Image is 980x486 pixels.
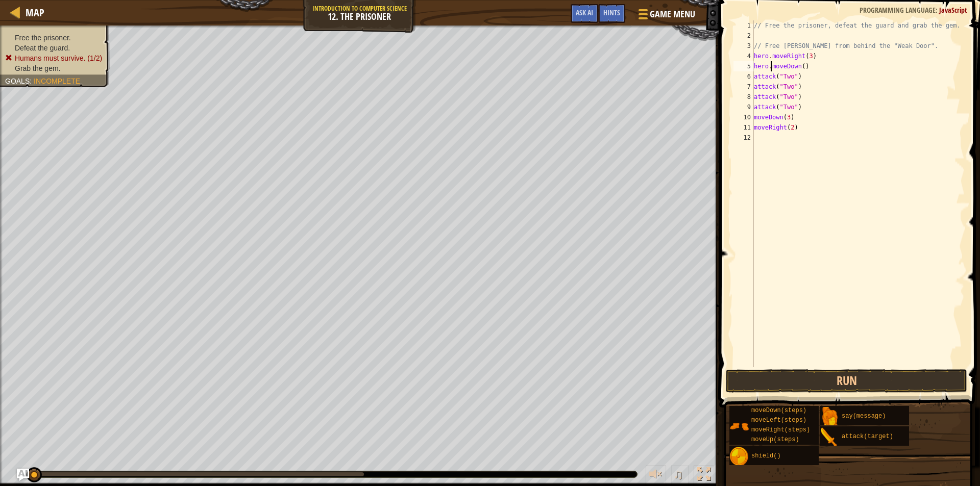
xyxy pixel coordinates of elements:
span: Hints [603,8,620,17]
li: Free the prisoner. [5,33,102,43]
button: ♫ [671,465,689,486]
div: 2 [733,31,754,41]
div: 5 [733,61,754,71]
img: portrait.png [729,417,749,436]
span: moveLeft(steps) [751,417,806,424]
span: : [30,77,34,85]
button: Run [726,369,967,393]
div: 8 [733,92,754,102]
span: Grab the gem. [15,64,61,72]
button: Adjust volume [646,465,666,486]
img: portrait.png [820,407,839,426]
div: 10 [733,112,754,122]
div: 3 [733,41,754,51]
span: JavaScript [939,5,967,15]
span: Ask AI [576,8,593,17]
div: 4 [733,51,754,61]
div: 7 [733,82,754,92]
li: Defeat the guard. [5,43,102,53]
button: Ask AI [17,469,29,481]
span: moveUp(steps) [751,436,799,443]
span: Humans must survive. (1/2) [15,54,102,62]
img: portrait.png [729,447,749,466]
div: 9 [733,102,754,112]
span: : [936,5,939,15]
span: Incomplete [34,77,80,85]
button: Toggle fullscreen [694,465,714,486]
img: portrait.png [820,427,839,447]
span: moveRight(steps) [751,426,810,433]
span: shield() [751,452,781,459]
a: Map [20,6,44,19]
div: 11 [733,122,754,133]
button: Game Menu [630,4,701,28]
div: 6 [733,71,754,82]
li: Humans must survive. [5,53,102,63]
span: moveDown(steps) [751,407,806,414]
span: Map [26,6,44,19]
span: ♫ [673,467,683,482]
span: Game Menu [650,8,695,21]
span: say(message) [842,413,886,420]
div: 1 [733,20,754,31]
span: Defeat the guard. [15,44,70,52]
li: Grab the gem. [5,63,102,73]
span: attack(target) [842,433,893,440]
span: Goals [5,77,30,85]
span: Programming language [860,5,936,15]
div: 12 [733,133,754,143]
span: Free the prisoner. [15,34,71,42]
button: Ask AI [571,4,598,23]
